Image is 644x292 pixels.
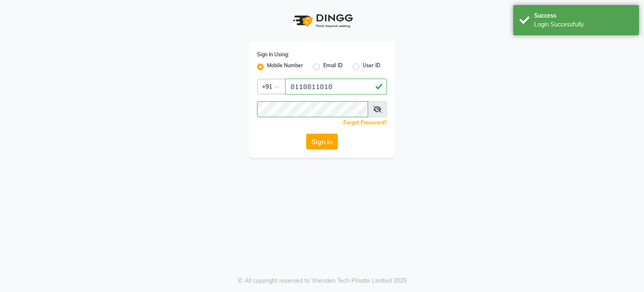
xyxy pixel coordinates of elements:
label: Mobile Number [267,62,303,72]
img: logo1.svg [288,8,356,33]
div: Success [534,11,633,20]
input: Username [285,79,387,95]
input: Username [257,101,368,117]
a: Forgot Password? [343,119,387,126]
label: Sign In Using: [257,51,289,58]
label: User ID [363,62,380,72]
button: Sign In [306,134,338,150]
div: Login Successfully. [534,20,633,29]
label: Email ID [323,62,343,72]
